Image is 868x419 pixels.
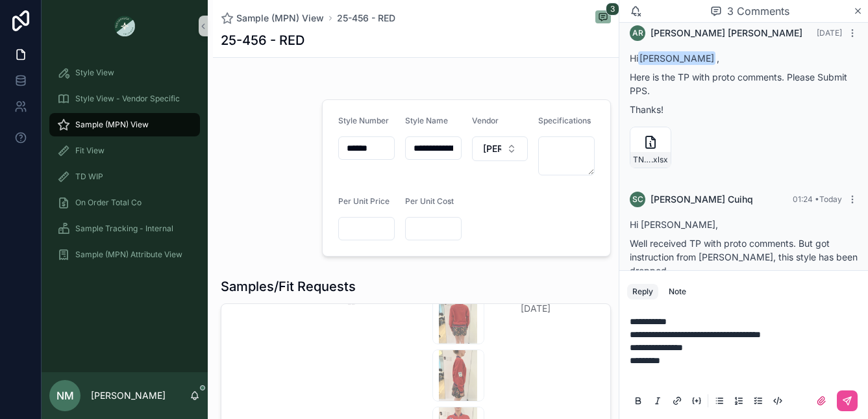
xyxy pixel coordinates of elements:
[75,68,114,78] span: Style View
[49,165,200,188] a: TD WIP
[221,31,304,49] h1: 25-456 - RED
[405,196,454,206] span: Per Unit Cost
[56,388,74,403] span: NM
[472,116,499,125] span: Vendor
[114,16,135,36] img: App logo
[472,136,528,161] button: Select Button
[483,142,502,155] span: [PERSON_NAME]
[75,120,149,130] span: Sample (MPN) View
[75,146,105,156] span: Fit View
[638,51,715,65] span: [PERSON_NAME]
[49,113,200,136] a: Sample (MPN) View
[49,243,200,266] a: Sample (MPN) Attribute View
[630,51,858,65] p: Hi ,
[606,3,619,16] span: 3
[538,116,591,125] span: Specifications
[338,116,389,125] span: Style Number
[75,223,173,234] span: Sample Tracking - Internal
[651,193,753,206] span: [PERSON_NAME] Cuihq
[49,139,200,162] a: Fit View
[632,28,643,38] span: AR
[338,196,390,206] span: Per Unit Price
[630,236,858,277] p: Well received TP with proto comments. But got instruction from [PERSON_NAME], this style has been...
[651,155,668,165] span: .xlsx
[630,70,858,97] p: Here is the TP with proto comments. Please Submit PPS.
[42,52,208,283] div: scrollable content
[49,217,200,240] a: Sample Tracking - Internal
[405,116,448,125] span: Style Name
[630,103,858,116] p: Thanks!
[49,87,200,110] a: Style View - Vendor Specific
[221,277,356,296] h1: Samples/Fit Requests
[521,302,595,315] span: [DATE]
[633,155,651,165] span: TNUCK-SPORT-TN#25-456_RIB-COLLAR-ZIP-NECK-PULLOVER_[DATE]
[49,191,200,214] a: On Order Total Co
[727,3,789,19] span: 3 Comments
[630,218,858,231] p: Hi [PERSON_NAME],
[75,94,180,104] span: Style View - Vendor Specific
[669,286,686,297] div: Note
[221,12,324,25] a: Sample (MPN) View
[627,284,658,299] button: Reply
[632,194,643,205] span: SC
[595,10,611,26] button: 3
[75,197,142,208] span: On Order Total Co
[651,27,802,40] span: [PERSON_NAME] [PERSON_NAME]
[75,171,103,182] span: TD WIP
[817,28,842,38] span: [DATE]
[75,249,182,260] span: Sample (MPN) Attribute View
[793,194,842,204] span: 01:24 • Today
[91,389,166,402] p: [PERSON_NAME]
[236,12,324,25] span: Sample (MPN) View
[337,12,395,25] a: 25-456 - RED
[663,284,691,299] button: Note
[49,61,200,84] a: Style View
